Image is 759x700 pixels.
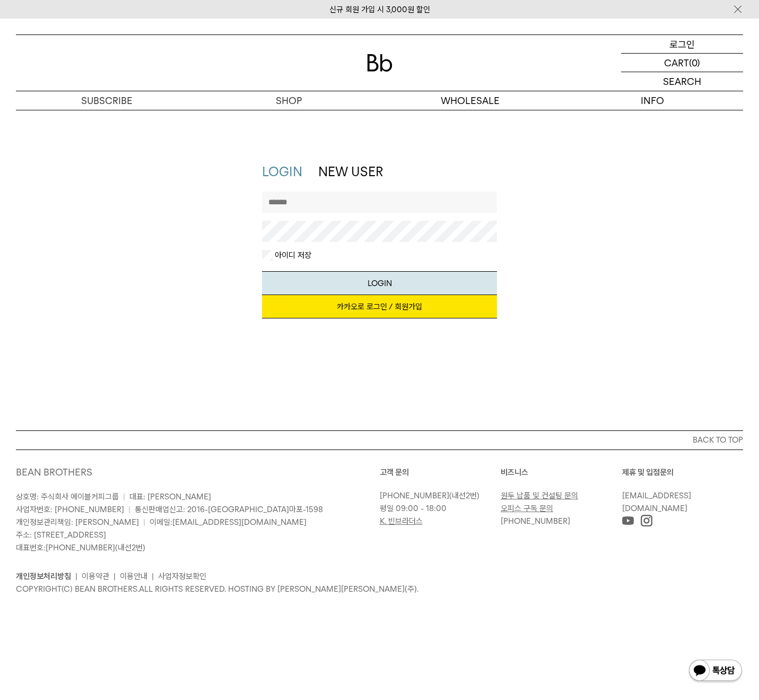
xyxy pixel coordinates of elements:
[380,502,496,515] p: 평일 09:00 - 18:00
[318,164,383,179] a: NEW USER
[128,505,130,514] span: |
[273,250,311,261] label: 아이디 저장
[158,572,206,581] a: 사업자정보확인
[501,466,622,479] p: 비즈니스
[16,466,92,478] a: BEAN BROTHERS
[380,491,449,500] a: [PHONE_NUMBER]
[380,489,496,502] p: (내선2번)
[82,572,109,581] a: 이용약관
[621,35,743,54] a: 로그인
[501,504,553,513] a: 오피스 구독 문의
[561,91,743,110] p: INFO
[16,517,139,527] span: 개인정보관리책임: [PERSON_NAME]
[501,516,570,526] a: [PHONE_NUMBER]
[16,530,106,540] span: 주소: [STREET_ADDRESS]
[172,517,307,527] a: [EMAIL_ADDRESS][DOMAIN_NAME]
[120,572,147,581] a: 이용안내
[150,517,307,527] span: 이메일:
[16,543,145,552] span: 대표번호: (내선2번)
[16,492,119,502] span: 상호명: 주식회사 에이블커피그룹
[16,430,743,450] button: BACK TO TOP
[262,164,302,179] a: LOGIN
[380,466,501,479] p: 고객 문의
[143,517,145,527] span: |
[669,35,695,53] p: 로그인
[688,659,743,684] img: 카카오톡 채널 1:1 채팅 버튼
[664,54,689,72] p: CART
[16,583,743,595] p: COPYRIGHT(C) BEAN BROTHERS. ALL RIGHTS RESERVED. HOSTING BY [PERSON_NAME][PERSON_NAME](주).
[16,91,198,110] a: SUBSCRIBE
[329,5,430,14] a: 신규 회원 가입 시 3,000원 할인
[123,492,125,502] span: |
[16,505,124,514] span: 사업자번호: [PHONE_NUMBER]
[46,543,115,552] a: [PHONE_NUMBER]
[380,91,562,110] p: WHOLESALE
[135,505,323,514] span: 통신판매업신고: 2016-[GEOGRAPHIC_DATA]마포-1598
[689,54,700,72] p: (0)
[262,295,498,318] a: 카카오로 로그인 / 회원가입
[501,491,578,500] a: 원두 납품 및 컨설팅 문의
[367,54,392,72] img: 로고
[114,570,116,583] li: |
[262,271,498,295] button: LOGIN
[129,492,211,502] span: 대표: [PERSON_NAME]
[198,91,380,110] a: SHOP
[622,466,744,479] p: 제휴 및 입점문의
[16,572,71,581] a: 개인정보처리방침
[621,54,743,72] a: CART (0)
[663,72,701,91] p: SEARCH
[380,516,423,526] a: K. 빈브라더스
[622,491,691,513] a: [EMAIL_ADDRESS][DOMAIN_NAME]
[75,570,77,583] li: |
[152,570,154,583] li: |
